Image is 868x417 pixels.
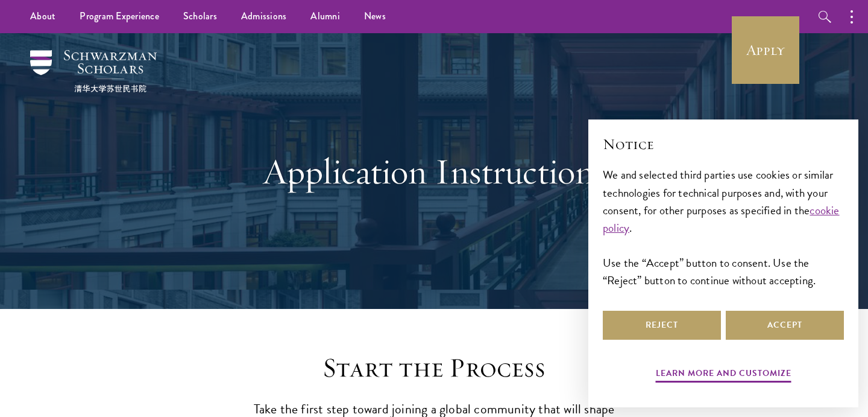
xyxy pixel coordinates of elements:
a: Apply [732,16,799,84]
button: Accept [726,311,844,340]
div: We and selected third parties use cookies or similar technologies for technical purposes and, wit... [603,166,844,288]
img: Schwarzman Scholars [30,50,157,92]
a: cookie policy [603,202,840,237]
button: Reject [603,311,721,340]
h1: Application Instructions [226,150,642,193]
h2: Notice [603,134,844,154]
button: Learn more and customize [656,366,791,384]
h2: Start the Process [247,351,621,385]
